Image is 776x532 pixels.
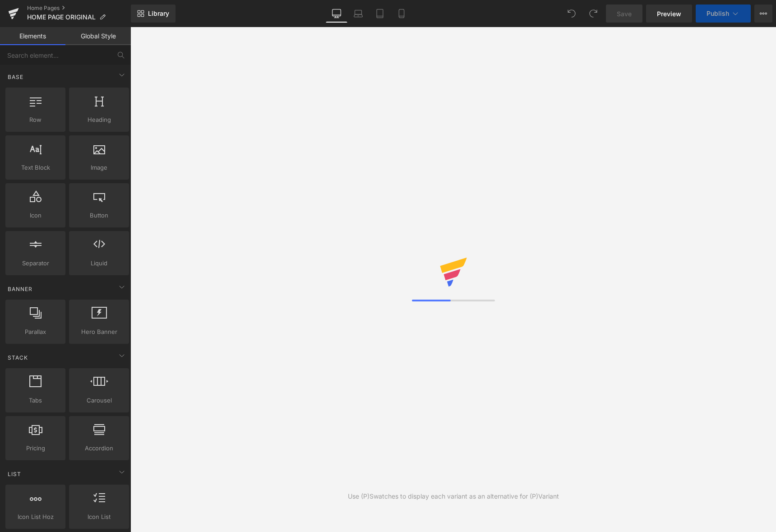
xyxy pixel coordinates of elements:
a: Laptop [347,5,369,23]
button: More [754,5,772,23]
button: Redo [584,5,602,23]
span: Publish [707,10,729,17]
span: HOME PAGE ORIGINAL [27,14,96,21]
span: Icon [8,211,63,220]
span: Carousel [72,396,126,405]
span: Accordion [72,444,126,453]
a: Preview [646,5,692,23]
span: Banner [7,285,33,293]
span: Preview [657,9,681,19]
span: Button [72,211,126,220]
span: Liquid [72,259,126,268]
span: Row [8,115,63,125]
span: Icon List [72,512,126,522]
a: Home Pages [27,5,131,12]
span: Heading [72,115,126,125]
a: New Library [131,5,176,23]
span: Parallax [8,327,63,337]
span: Hero Banner [72,327,126,337]
span: Save [617,9,632,19]
a: Global Style [65,27,131,45]
a: Mobile [391,5,412,23]
a: Tablet [369,5,391,23]
div: Use (P)Swatches to display each variant as an alternative for (P)Variant [348,491,559,501]
span: Separator [8,259,63,268]
button: Undo [563,5,581,23]
span: Library [148,9,169,18]
button: Publish [696,5,751,23]
a: Desktop [326,5,347,23]
span: Text Block [8,163,63,172]
span: List [7,470,22,478]
span: Pricing [8,444,63,453]
span: Stack [7,353,29,362]
span: Icon List Hoz [8,512,63,522]
span: Base [7,73,24,81]
span: Image [72,163,126,172]
span: Tabs [8,396,63,405]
